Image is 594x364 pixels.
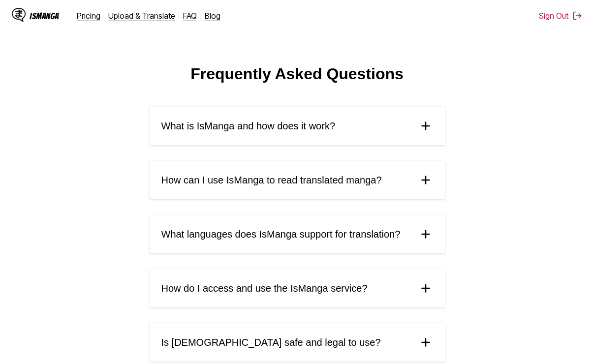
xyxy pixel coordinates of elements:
a: IsManga LogoIsManga [12,8,77,24]
img: Sign out [572,11,582,21]
summary: What languages does IsManga support for translation? [150,215,445,253]
h1: Frequently Asked Questions [190,65,404,83]
button: Sign Out [539,11,582,21]
span: What is IsManga and how does it work? [161,121,336,132]
a: FAQ [183,11,197,21]
summary: How do I access and use the IsManga service? [150,269,445,307]
span: Is [DEMOGRAPHIC_DATA] safe and legal to use? [161,337,381,348]
div: IsManga [30,11,59,21]
img: plus [418,119,433,133]
a: Blog [205,11,220,21]
img: plus [418,227,433,242]
summary: Is [DEMOGRAPHIC_DATA] safe and legal to use? [150,323,445,362]
a: Upload & Translate [108,11,175,21]
span: How can I use IsManga to read translated manga? [161,175,382,186]
img: plus [418,173,433,187]
img: plus [418,281,433,296]
img: plus [418,335,433,350]
summary: How can I use IsManga to read translated manga? [150,161,445,199]
img: IsManga Logo [12,8,26,22]
span: How do I access and use the IsManga service? [161,283,368,294]
summary: What is IsManga and how does it work? [150,107,445,145]
span: What languages does IsManga support for translation? [161,229,401,240]
a: Pricing [77,11,100,21]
